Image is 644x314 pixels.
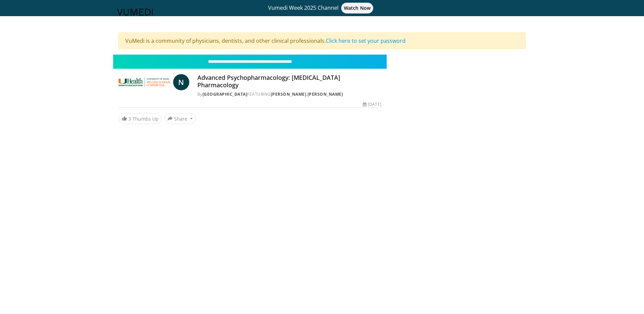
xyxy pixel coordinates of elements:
[173,74,189,90] a: N
[119,114,162,124] a: 3 Thumbs Up
[202,91,248,97] a: [GEOGRAPHIC_DATA]
[128,116,131,122] span: 3
[363,101,381,107] div: [DATE]
[271,91,307,97] a: [PERSON_NAME]
[197,74,381,89] h4: Advanced Psychopharmacology: [MEDICAL_DATA] Pharmacology
[117,9,153,15] img: VuMedi Logo
[119,74,170,90] img: University of Miami
[197,91,381,97] div: By FEATURING ,
[308,91,343,97] a: [PERSON_NAME]
[118,32,526,49] div: VuMedi is a community of physicians, dentists, and other clinical professionals.
[164,113,196,124] button: Share
[326,37,406,44] a: Click here to set your password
